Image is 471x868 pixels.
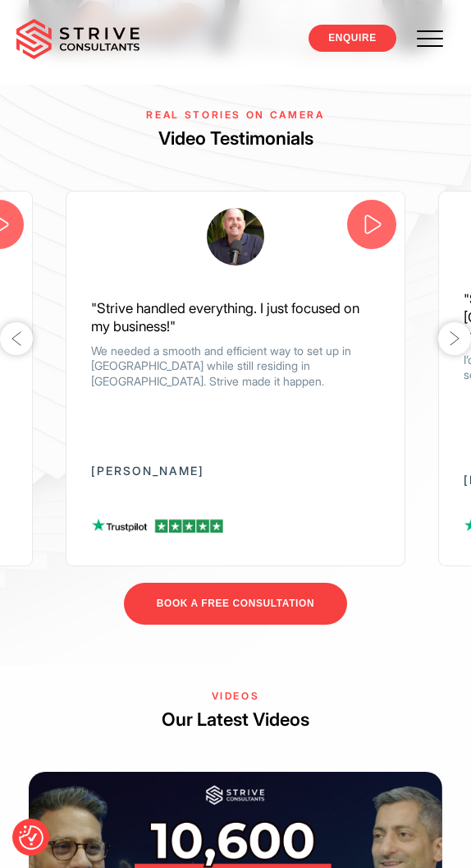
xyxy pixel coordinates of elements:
[29,708,442,732] h2: Our Latest Videos
[92,518,223,532] img: tp-review.png
[19,825,43,850] button: Consent Preferences
[124,583,347,625] a: BOOK A FREE CONSULTATION
[29,690,442,701] h6: VIDEOS
[91,464,380,477] p: [PERSON_NAME]
[91,344,380,389] p: We needed a smooth and efficient way to set up in [GEOGRAPHIC_DATA] while still residing in [GEOG...
[91,299,380,335] div: "Strive handled everything. I just focused on my business!"
[16,19,139,60] img: main-logo.svg
[309,25,396,52] a: ENQUIRE
[19,825,43,850] img: Revisit consent button
[438,322,471,355] button: Next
